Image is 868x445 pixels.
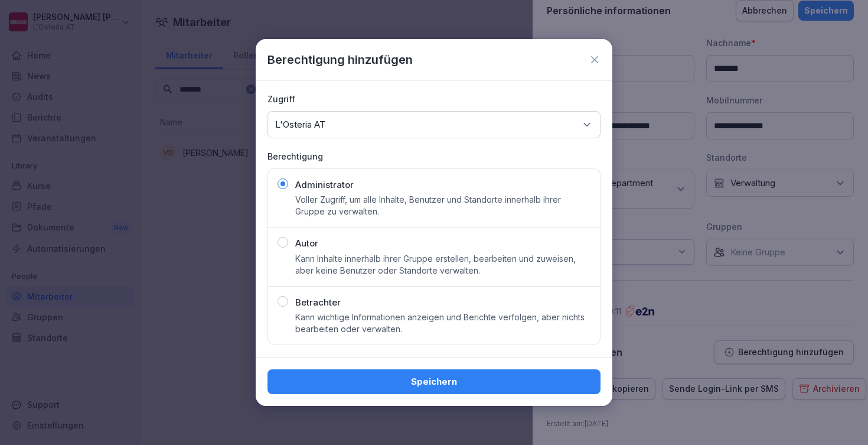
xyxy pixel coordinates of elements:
button: Speichern [267,369,601,394]
p: Zugriff [267,93,601,105]
p: Kann wichtige Informationen anzeigen und Berichte verfolgen, aber nichts bearbeiten oder verwalten. [295,311,590,335]
p: Administrator [295,178,354,192]
div: Speichern [277,375,591,388]
p: Berechtigung [267,150,601,163]
p: Voller Zugriff, um alle Inhalte, Benutzer und Standorte innerhalb ihrer Gruppe zu verwalten. [295,194,590,217]
p: Betrachter [295,296,341,310]
p: L'Osteria AT [275,119,325,131]
p: Berechtigung hinzufügen [267,51,413,69]
p: Autor [295,237,318,251]
p: Kann Inhalte innerhalb ihrer Gruppe erstellen, bearbeiten und zuweisen, aber keine Benutzer oder ... [295,253,590,277]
